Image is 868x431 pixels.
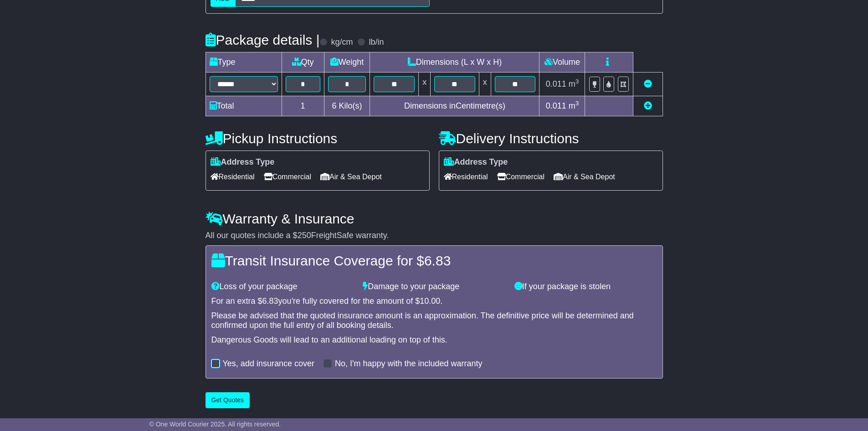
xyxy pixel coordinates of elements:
label: Yes, add insurance cover [223,359,314,369]
span: m [569,101,579,110]
span: m [569,79,579,88]
label: No, I'm happy with the included warranty [335,359,483,369]
span: 0.011 [546,101,566,110]
td: Total [205,96,282,116]
h4: Warranty & Insurance [205,211,663,226]
sup: 3 [575,100,579,107]
span: Commercial [497,170,544,184]
span: © One World Courier 2025. All rights reserved. [149,421,281,428]
span: 6.83 [262,296,278,306]
label: lb/in [369,37,384,47]
td: 1 [282,96,324,116]
span: Air & Sea Depot [320,170,382,184]
div: For an extra $ you're fully covered for the amount of $ . [211,296,657,306]
div: All our quotes include a $ FreightSafe warranty. [205,231,663,241]
td: Weight [324,52,370,73]
label: kg/cm [331,37,353,47]
sup: 3 [575,78,579,85]
button: Get Quotes [205,392,250,408]
td: x [419,73,431,96]
h4: Pickup Instructions [205,131,430,146]
td: Type [205,52,282,73]
h4: Transit Insurance Coverage for $ [211,253,657,268]
a: Add new item [644,101,652,110]
span: 10.00 [420,296,440,306]
td: Kilo(s) [324,96,370,116]
h4: Package details | [205,32,320,47]
span: Residential [211,170,255,184]
td: Volume [539,52,585,73]
td: Dimensions in Centimetre(s) [370,96,539,116]
td: Qty [282,52,324,73]
td: Dimensions (L x W x H) [370,52,539,73]
div: Dangerous Goods will lead to an additional loading on top of this. [211,335,657,345]
div: Damage to your package [358,282,510,292]
div: Please be advised that the quoted insurance amount is an approximation. The definitive price will... [211,311,657,331]
label: Address Type [211,157,275,167]
span: 6 [332,101,336,110]
span: 0.011 [546,79,566,88]
label: Address Type [444,157,508,167]
span: Residential [444,170,488,184]
span: Commercial [264,170,311,184]
td: x [479,73,491,96]
div: If your package is stolen [510,282,662,292]
a: Remove this item [644,79,652,88]
span: Air & Sea Depot [554,170,615,184]
span: 250 [298,231,311,240]
span: 6.83 [424,253,451,268]
div: Loss of your package [207,282,359,292]
h4: Delivery Instructions [439,131,663,146]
